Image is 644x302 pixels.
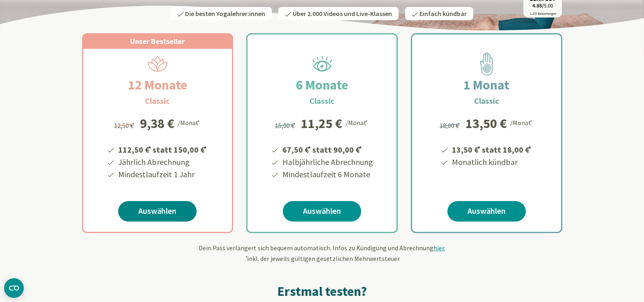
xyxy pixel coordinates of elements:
[447,201,526,222] a: Auswählen
[281,142,373,156] li: 67,50 € statt 90,00 €
[451,142,533,156] li: 13,50 € statt 18,00 €
[117,156,208,168] li: Jährlich Abrechnung
[117,168,208,181] li: Mindestlaufzeit 1 Jahr
[440,121,461,130] span: 18,00 €
[82,283,562,300] h2: Erstmal testen?
[140,117,174,130] div: 9,38 €
[465,117,507,130] div: 13,50 €
[346,117,369,128] div: /Monat
[444,75,529,95] h2: 1 Monat
[114,121,136,130] span: 12,50 €
[130,37,185,46] span: Unser Bestseller
[283,201,361,222] a: Auswählen
[474,95,499,107] h3: Classic
[419,9,467,18] span: Einfach kündbar
[510,117,534,128] div: /Monat
[293,9,392,18] span: Über 2.000 Videos und Live-Klassen
[451,156,533,168] li: Monatlich kündbar
[281,156,373,168] li: Halbjährliche Abrechnung
[281,168,373,181] li: Mindestlaufzeit 6 Monate
[433,244,445,252] span: hier.
[145,95,170,107] h3: Classic
[301,117,342,130] div: 11,25 €
[185,9,265,18] span: Die besten Yogalehrer:innen
[309,95,335,107] h3: Classic
[82,243,562,263] div: Dein Pass verlängert sich bequem automatisch. Infos zu Kündigung und Abrechnung
[275,121,297,130] span: 15,00 €
[118,201,197,222] a: Auswählen
[117,142,208,156] li: 112,50 € statt 150,00 €
[245,254,400,263] span: inkl. der jeweils gültigen gesetzlichen Mehrwertsteuer
[108,75,207,95] h2: 12 Monate
[178,117,201,128] div: /Monat
[276,75,368,95] h2: 6 Monate
[4,278,24,298] button: CMP-Widget öffnen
